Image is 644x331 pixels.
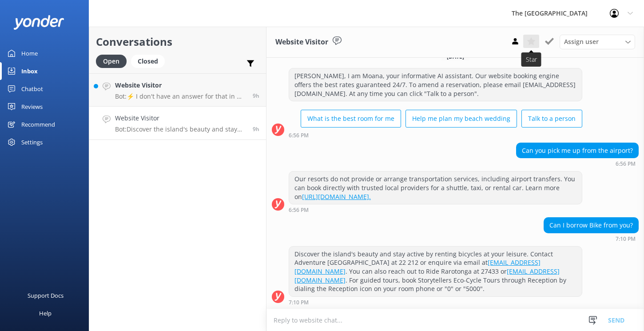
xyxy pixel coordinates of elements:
[289,133,309,138] strong: 6:56 PM
[289,171,582,204] div: Our resorts do not provide or arrange transportation services, including airport transfers. You c...
[131,55,165,68] div: Closed
[544,235,639,242] div: Aug 30 2025 01:10am (UTC -10:00) Pacific/Honolulu
[115,92,246,100] p: Bot: ⚡ I don't have an answer for that in my knowledge base. Please try and rephrase your questio...
[517,143,638,158] div: Can you pick me up from the airport?
[289,207,309,213] strong: 6:56 PM
[115,80,246,90] h4: Website Visitor
[21,133,43,151] div: Settings
[560,35,635,49] div: Assign User
[289,247,582,296] div: Discover the island's beauty and stay active by renting bicycles at your leisure. Contact Adventu...
[115,125,246,133] p: Bot: Discover the island's beauty and stay active by renting bicycles at your leisure. Contact Ad...
[294,258,541,275] a: [EMAIL_ADDRESS][DOMAIN_NAME]
[21,44,38,62] div: Home
[89,107,266,140] a: Website VisitorBot:Discover the island's beauty and stay active by renting bicycles at your leisu...
[616,161,636,167] strong: 6:56 PM
[253,125,259,133] span: Aug 30 2025 01:10am (UTC -10:00) Pacific/Honolulu
[544,218,638,233] div: Can I borrow Bike from you?
[21,116,55,133] div: Recommend
[616,236,636,242] strong: 7:10 PM
[405,110,517,128] button: Help me plan my beach wedding
[289,207,582,213] div: Aug 30 2025 12:56am (UTC -10:00) Pacific/Honolulu
[96,56,131,66] a: Open
[294,267,560,284] a: [EMAIL_ADDRESS][DOMAIN_NAME]
[21,62,38,80] div: Inbox
[253,92,259,100] span: Aug 30 2025 01:53am (UTC -10:00) Pacific/Honolulu
[301,110,401,128] button: What is the best room for me
[302,192,371,201] a: [URL][DOMAIN_NAME].
[13,15,64,30] img: yonder-white-logo.png
[96,55,127,68] div: Open
[28,287,64,304] div: Support Docs
[275,36,328,48] h3: Website Visitor
[289,68,582,101] div: [PERSON_NAME], I am Moana, your informative AI assistant. Our website booking engine offers the b...
[516,160,639,167] div: Aug 30 2025 12:56am (UTC -10:00) Pacific/Honolulu
[289,299,582,305] div: Aug 30 2025 01:10am (UTC -10:00) Pacific/Honolulu
[564,37,599,47] span: Assign user
[115,113,246,123] h4: Website Visitor
[39,304,52,322] div: Help
[289,132,582,138] div: Aug 30 2025 12:56am (UTC -10:00) Pacific/Honolulu
[289,300,309,305] strong: 7:10 PM
[21,80,43,98] div: Chatbot
[96,33,259,50] h2: Conversations
[89,73,266,107] a: Website VisitorBot:⚡ I don't have an answer for that in my knowledge base. Please try and rephras...
[131,56,169,66] a: Closed
[21,98,43,116] div: Reviews
[521,110,582,128] button: Talk to a person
